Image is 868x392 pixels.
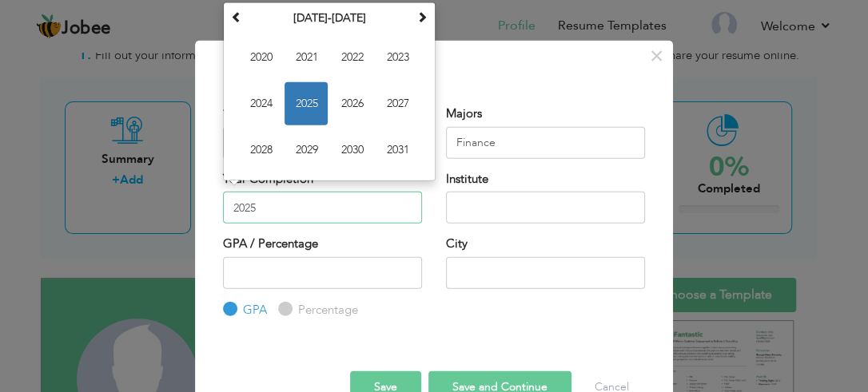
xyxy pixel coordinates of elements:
span: 2026 [330,81,373,125]
label: GPA / Percentage [223,236,318,252]
span: 2027 [376,81,419,125]
span: 2024 [239,81,282,125]
label: Year Completion [223,170,313,187]
span: Previous Decade [231,10,242,22]
span: 2020 [239,35,282,78]
button: Close [643,42,669,68]
span: 2022 [330,35,373,78]
span: 2029 [285,128,328,171]
label: Percentage [294,301,358,318]
label: Majors [446,105,482,122]
span: 2025 [285,81,328,125]
span: Next Decade [416,10,428,22]
label: GPA [239,301,267,318]
span: 2030 [330,128,373,171]
span: 2031 [376,128,419,171]
th: Select Decade [246,6,412,30]
span: 2028 [239,128,282,171]
span: × [650,41,663,69]
span: 2021 [285,35,328,78]
label: Institute [446,170,488,187]
label: City [446,236,468,252]
span: 2023 [376,35,419,78]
